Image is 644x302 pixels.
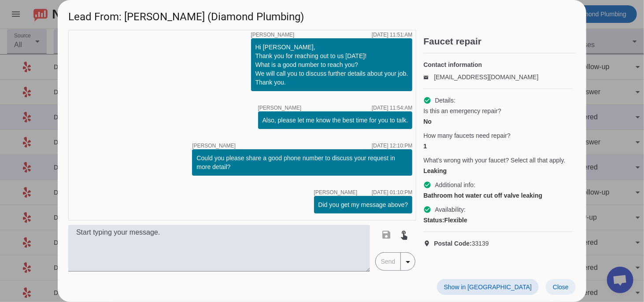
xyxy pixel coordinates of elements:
[437,279,539,295] button: Show in [GEOGRAPHIC_DATA]
[423,166,572,175] div: Leaking
[546,279,576,295] button: Close
[435,96,455,105] span: Details:
[263,116,408,125] div: Also, please let me know the best time for you to talk.​
[423,117,572,126] div: No
[423,181,431,189] mat-icon: check_circle
[435,180,475,189] span: Additional info:
[196,154,408,171] div: Could you please share a good phone number to discuss your request in more detail?​
[423,191,572,200] div: Bathroom hot water cut off valve leaking
[444,284,532,291] span: Show in [GEOGRAPHIC_DATA]
[255,43,408,87] div: Hi [PERSON_NAME], Thank you for reaching out to us [DATE]! What is a good number to reach you? We...
[372,190,412,195] div: [DATE] 01:10:PM
[318,200,408,209] div: Did you get my message above?​
[372,143,412,148] div: [DATE] 12:10:PM
[372,105,412,110] div: [DATE] 11:54:AM
[423,96,431,104] mat-icon: check_circle
[192,143,236,148] span: [PERSON_NAME]
[423,156,565,165] span: What's wrong with your faucet? Select all that apply.
[434,239,489,248] span: 33139
[423,142,572,151] div: 1
[423,107,501,115] span: Is this an emergency repair?
[403,257,413,267] mat-icon: arrow_drop_down
[423,37,576,46] h2: Faucet repair
[423,131,511,140] span: How many faucets need repair?
[372,32,412,37] div: [DATE] 11:51:AM
[251,32,295,37] span: [PERSON_NAME]
[423,206,431,214] mat-icon: check_circle
[258,105,302,110] span: [PERSON_NAME]
[434,240,472,247] strong: Postal Code:
[423,60,572,69] h4: Contact information
[553,284,569,291] span: Close
[423,75,434,79] mat-icon: email
[434,74,538,81] a: [EMAIL_ADDRESS][DOMAIN_NAME]
[423,216,572,225] div: Flexible
[314,190,358,195] span: [PERSON_NAME]
[399,229,410,240] mat-icon: touch_app
[423,217,444,224] strong: Status:
[435,205,466,214] span: Availability:
[423,240,434,247] mat-icon: location_on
